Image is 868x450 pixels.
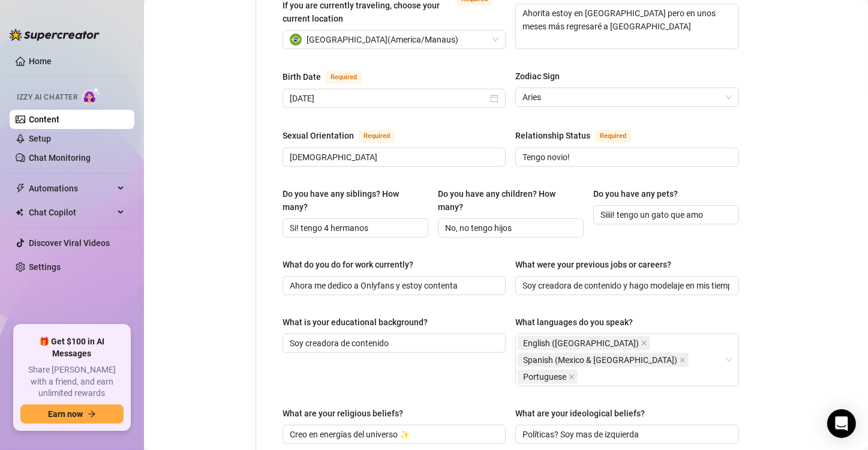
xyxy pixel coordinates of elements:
[515,258,671,271] div: What were your previous jobs or careers?
[438,187,575,214] div: Do you have any children? How many?
[680,357,686,363] span: close
[29,56,52,66] a: Home
[283,407,412,420] label: What are your religious beliefs?
[283,70,321,83] div: Birth Date
[515,128,644,143] label: Relationship Status
[283,316,436,329] label: What is your educational background?
[88,410,96,418] span: arrow-right
[283,258,422,271] label: What do you do for work currently?
[445,221,574,235] input: Do you have any children? How many?
[290,337,496,350] input: What is your educational background?
[29,203,114,222] span: Chat Copilot
[29,262,61,272] a: Settings
[17,92,77,103] span: Izzy AI Chatter
[283,187,420,214] div: Do you have any siblings? How many?
[522,88,731,106] span: Aries
[438,187,584,214] label: Do you have any children? How many?
[29,115,59,124] a: Content
[522,279,729,292] input: What were your previous jobs or careers?
[593,187,678,200] div: Do you have any pets?
[593,187,686,200] label: Do you have any pets?
[48,409,83,419] span: Earn now
[595,130,631,143] span: Required
[641,340,647,346] span: close
[283,129,354,142] div: Sexual Orientation
[16,208,23,217] img: Chat Copilot
[290,221,419,235] input: Do you have any siblings? How many?
[29,134,51,143] a: Setup
[827,409,856,438] div: Open Intercom Messenger
[10,29,100,41] img: logo-BBDzfeDw.svg
[283,128,408,143] label: Sexual Orientation
[515,70,568,83] label: Zodiac Sign
[600,208,729,221] input: Do you have any pets?
[326,71,362,84] span: Required
[516,4,738,49] textarea: Ahorita estoy en [GEOGRAPHIC_DATA] pero en unos meses más regresaré a [GEOGRAPHIC_DATA]
[515,70,560,83] div: Zodiac Sign
[523,353,677,367] span: Spanish (Mexico & [GEOGRAPHIC_DATA])
[515,258,680,271] label: What were your previous jobs or careers?
[515,129,590,142] div: Relationship Status
[290,151,496,164] input: Sexual Orientation
[515,316,641,329] label: What languages do you speak?
[307,31,458,49] span: [GEOGRAPHIC_DATA] ( America/Manaus )
[290,34,302,46] img: br
[283,258,413,271] div: What do you do for work currently?
[290,279,496,292] input: What do you do for work currently?
[29,238,110,248] a: Discover Viral Videos
[283,316,428,329] div: What is your educational background?
[29,179,114,198] span: Automations
[515,407,653,420] label: What are your ideological beliefs?
[29,153,91,163] a: Chat Monitoring
[20,404,124,424] button: Earn nowarrow-right
[515,316,633,329] div: What languages do you speak?
[518,353,689,367] span: Spanish (Mexico & Central America)
[522,151,729,164] input: Relationship Status
[283,70,375,84] label: Birth Date
[82,87,101,104] img: AI Chatter
[522,428,729,441] input: What are your ideological beliefs?
[523,337,639,350] span: English ([GEOGRAPHIC_DATA])
[283,407,403,420] div: What are your religious beliefs?
[523,370,566,383] span: Portuguese
[290,428,496,441] input: What are your religious beliefs?
[283,187,428,214] label: Do you have any siblings? How many?
[518,370,578,384] span: Portuguese
[20,336,124,359] span: 🎁 Get $100 in AI Messages
[515,407,645,420] div: What are your ideological beliefs?
[290,92,488,105] input: Birth Date
[580,370,582,384] input: What languages do you speak?
[20,364,124,400] span: Share [PERSON_NAME] with a friend, and earn unlimited rewards
[569,374,575,380] span: close
[359,130,395,143] span: Required
[16,184,25,193] span: thunderbolt
[518,336,650,350] span: English (US)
